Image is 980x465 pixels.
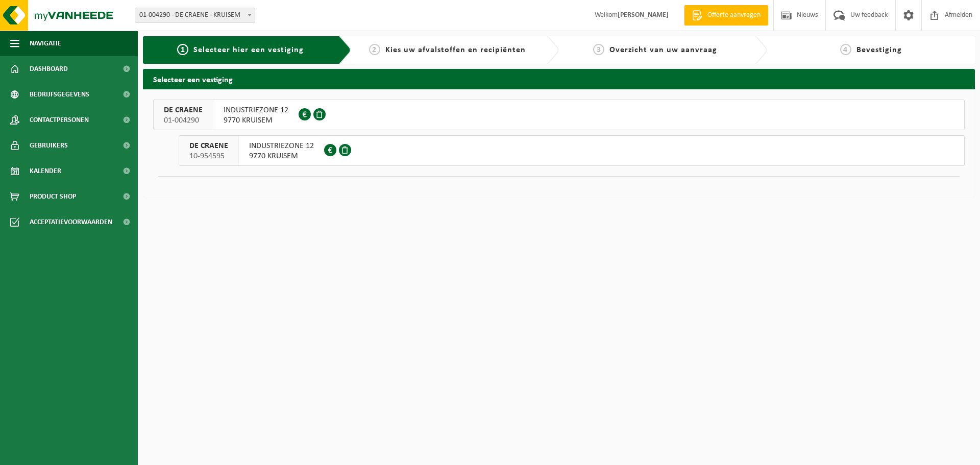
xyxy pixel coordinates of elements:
[249,151,314,161] span: 9770 KRUISEM
[30,158,61,184] span: Kalender
[224,115,288,126] span: 9770 KRUISEM
[164,105,203,115] span: DE CRAENE
[30,107,89,133] span: Contactpersonen
[249,141,314,151] span: INDUSTRIEZONE 12
[135,8,255,22] span: 01-004290 - DE CRAENE - KRUISEM
[609,46,717,54] span: Overzicht van uw aanvraag
[189,151,228,161] span: 10-954595
[189,141,228,151] span: DE CRAENE
[705,10,763,20] span: Offerte aanvragen
[224,105,288,115] span: INDUSTRIEZONE 12
[30,209,112,235] span: Acceptatievoorwaarden
[193,46,304,54] span: Selecteer hier een vestiging
[153,100,965,130] button: DE CRAENE 01-004290 INDUSTRIEZONE 129770 KRUISEM
[30,133,68,158] span: Gebruikers
[30,56,68,82] span: Dashboard
[684,5,768,26] a: Offerte aanvragen
[30,31,61,56] span: Navigatie
[840,44,851,55] span: 4
[30,82,89,107] span: Bedrijfsgegevens
[369,44,380,55] span: 2
[30,184,76,209] span: Product Shop
[135,8,255,23] span: 01-004290 - DE CRAENE - KRUISEM
[385,46,526,54] span: Kies uw afvalstoffen en recipiënten
[143,69,975,89] h2: Selecteer een vestiging
[618,11,669,19] strong: [PERSON_NAME]
[179,135,965,166] button: DE CRAENE 10-954595 INDUSTRIEZONE 129770 KRUISEM
[164,115,203,126] span: 01-004290
[177,44,188,55] span: 1
[856,46,902,54] span: Bevestiging
[593,44,604,55] span: 3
